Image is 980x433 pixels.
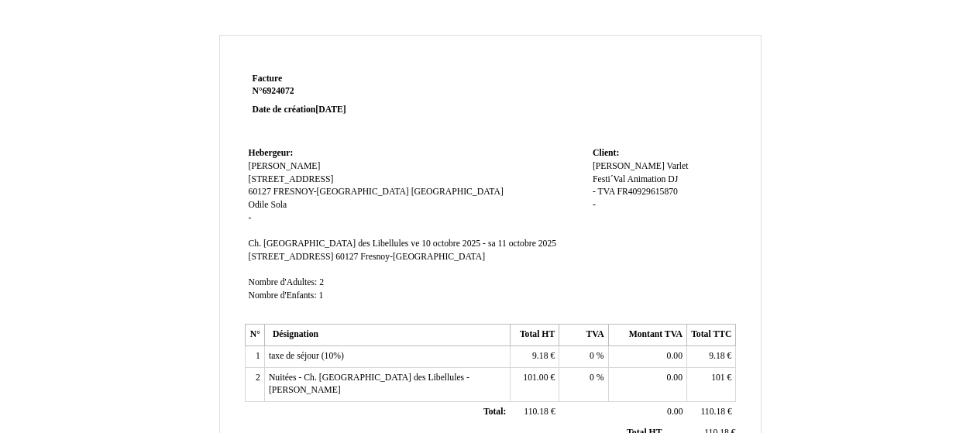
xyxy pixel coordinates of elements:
[559,367,608,401] td: %
[709,351,724,361] span: 9.18
[269,351,344,361] span: taxe de séjour (10%)
[510,325,559,346] th: Total HT
[335,252,358,262] span: 60127
[249,161,321,171] span: [PERSON_NAME]
[593,148,619,158] span: Client:
[523,373,548,383] span: 101.00
[667,407,683,417] span: 0.00
[510,402,559,424] td: €
[249,252,334,262] span: [STREET_ADDRESS]
[270,200,287,210] span: Sola
[249,148,294,158] span: Hebergeur:
[245,346,264,368] td: 1
[245,367,264,401] td: 2
[249,174,334,184] span: [STREET_ADDRESS]
[360,252,485,262] span: Fresnoy-[GEOGRAPHIC_DATA]
[315,105,346,115] span: [DATE]
[510,367,559,401] td: €
[263,86,294,96] span: 6924072
[593,161,665,171] span: [PERSON_NAME]
[411,239,556,249] span: ve 10 octobre 2025 - sa 11 octobre 2025
[590,351,594,361] span: 0
[264,325,510,346] th: Désignation
[253,74,283,84] span: Facture
[273,187,409,197] span: FRESNOY-[GEOGRAPHIC_DATA]
[687,402,736,424] td: €
[700,407,725,417] span: 110.18
[667,161,689,171] span: Varlet
[245,325,264,346] th: N°
[667,373,683,383] span: 0.00
[590,373,594,383] span: 0
[249,213,252,223] span: -
[687,325,736,346] th: Total TTC
[249,239,409,249] span: Ch. [GEOGRAPHIC_DATA] des Libellules
[249,187,271,197] span: 60127
[687,367,736,401] td: €
[249,277,318,287] span: Nombre d'Adultes:
[253,85,438,98] strong: N°
[411,187,504,197] span: [GEOGRAPHIC_DATA]
[319,290,324,301] span: 1
[559,325,608,346] th: TVA
[524,407,548,417] span: 110.18
[249,200,269,210] span: Odile
[269,373,469,396] span: Nuitées - Ch. [GEOGRAPHIC_DATA] des Libellules - [PERSON_NAME]
[483,407,506,417] span: Total:
[667,351,683,361] span: 0.00
[319,277,324,287] span: 2
[593,187,596,197] span: -
[598,187,678,197] span: TVA FR40929615870
[687,346,736,368] td: €
[510,346,559,368] td: €
[593,174,678,184] span: Festi´Val Animation DJ
[593,200,596,210] span: -
[249,290,317,301] span: Nombre d'Enfants:
[608,325,686,346] th: Montant TVA
[253,105,346,115] strong: Date de création
[559,346,608,368] td: %
[532,351,548,361] span: 9.18
[711,373,725,383] span: 101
